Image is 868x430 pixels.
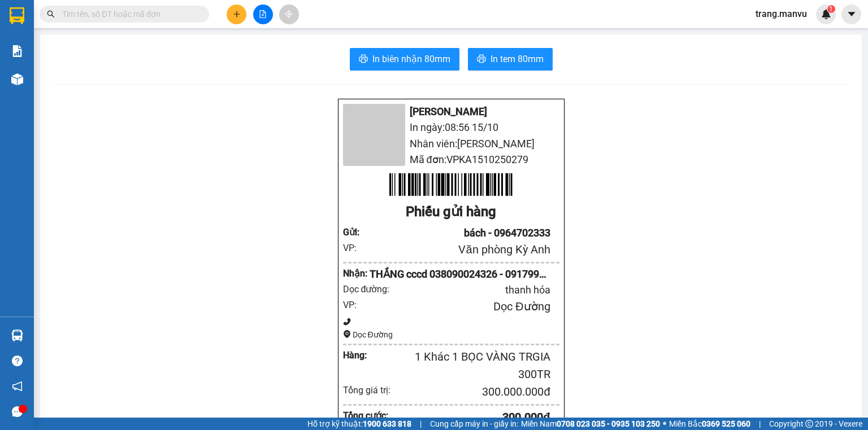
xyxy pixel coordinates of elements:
[747,7,816,21] span: trang.manvu
[343,152,559,168] li: Mã đơn: VPKA1510250279
[10,7,24,24] img: logo-vxr
[702,419,750,428] strong: 0369 525 060
[343,201,559,223] div: Phiếu gửi hàng
[12,381,23,392] span: notification
[227,5,246,24] button: plus
[388,348,550,384] div: 1 Khác 1 BỌC VÀNG TRGIA 300TR
[847,9,857,19] span: caret-down
[307,418,411,430] span: Hỗ trợ kỹ thuật:
[343,241,370,255] div: VP:
[343,282,397,296] div: Dọc đường:
[343,348,388,362] div: Hàng:
[343,409,406,423] div: Tổng cước:
[343,318,351,326] span: phone
[343,383,406,397] div: Tổng giá trị:
[233,10,241,18] span: plus
[557,419,660,428] strong: 0708 023 035 - 0935 103 250
[359,54,368,65] span: printer
[253,5,273,24] button: file-add
[370,225,550,241] div: bách - 0964702333
[12,406,23,417] span: message
[343,136,559,152] li: Nhân viên: [PERSON_NAME]
[47,10,55,18] span: search
[11,73,23,85] img: warehouse-icon
[279,5,299,24] button: aim
[397,282,550,298] div: thanh hóa
[343,298,370,312] div: VP:
[669,418,750,430] span: Miền Bắc
[468,48,553,71] button: printerIn tem 80mm
[841,5,861,24] button: caret-down
[370,298,550,315] div: Dọc Đường
[491,52,544,66] span: In tem 80mm
[350,48,459,71] button: printerIn biên nhận 80mm
[827,5,835,13] sup: 1
[370,241,550,258] div: Văn phòng Kỳ Anh
[343,104,559,120] li: [PERSON_NAME]
[343,328,559,341] div: Dọc Đường
[406,383,550,401] div: 300.000.000 đ
[370,266,550,282] div: THẮNG cccd 038090024326 - 0917997179
[477,54,486,65] span: printer
[363,419,411,428] strong: 1900 633 818
[663,422,666,426] span: ⚪️
[343,266,370,280] div: Nhận :
[372,52,450,66] span: In biên nhận 80mm
[12,356,23,366] span: question-circle
[343,225,370,239] div: Gửi :
[829,5,833,13] span: 1
[821,9,831,19] img: icon-new-feature
[11,45,23,57] img: solution-icon
[521,418,660,430] span: Miền Nam
[11,330,23,341] img: warehouse-icon
[285,10,293,18] span: aim
[759,418,761,430] span: |
[805,420,813,428] span: copyright
[62,8,196,20] input: Tìm tên, số ĐT hoặc mã đơn
[343,330,351,338] span: environment
[430,418,518,430] span: Cung cấp máy in - giấy in:
[259,10,267,18] span: file-add
[343,120,559,135] li: In ngày: 08:56 15/10
[406,409,550,426] div: 300.000 đ
[420,418,422,430] span: |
